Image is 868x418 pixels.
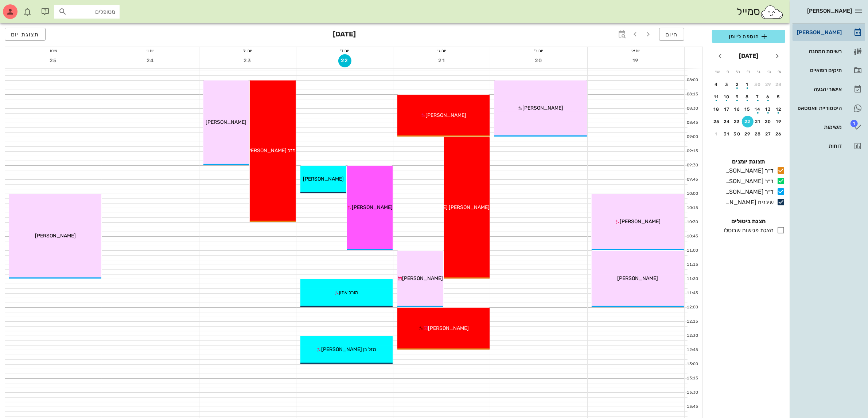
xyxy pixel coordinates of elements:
[713,66,722,78] th: ש׳
[685,333,700,339] div: 12:30
[752,94,764,99] div: 7
[742,91,754,103] button: 8
[206,119,246,125] span: [PERSON_NAME]
[807,8,852,14] span: [PERSON_NAME]
[736,49,761,63] button: [DATE]
[685,191,700,197] div: 10:00
[144,54,157,67] button: 24
[144,58,157,64] span: 24
[795,86,842,92] div: אישורי הגעה
[760,5,784,19] img: SmileCloud logo
[773,107,785,112] div: 12
[731,119,743,124] div: 23
[793,80,865,98] a: אישורי הגעה
[764,66,774,78] th: ב׳
[685,106,700,112] div: 08:30
[685,404,700,410] div: 13:45
[333,28,356,42] h3: [DATE]
[685,290,700,296] div: 11:45
[102,47,199,54] div: יום ו׳
[322,346,377,352] span: מזל בן [PERSON_NAME]
[722,177,774,186] div: ד״ר [PERSON_NAME]
[303,176,344,182] span: [PERSON_NAME]
[722,198,774,207] div: שיננית [PERSON_NAME]
[685,304,700,311] div: 12:00
[685,390,700,396] div: 13:30
[199,47,296,54] div: יום ה׳
[731,128,743,140] button: 30
[617,275,658,281] span: [PERSON_NAME]
[775,66,785,78] th: א׳
[763,91,774,103] button: 6
[752,119,764,124] div: 21
[731,131,743,137] div: 30
[721,131,733,137] div: 31
[620,218,661,225] span: [PERSON_NAME]
[742,128,754,140] button: 29
[685,134,700,140] div: 09:00
[721,119,733,124] div: 24
[338,54,351,67] button: 22
[685,262,700,268] div: 11:15
[763,82,774,87] div: 29
[685,162,700,169] div: 09:30
[721,103,733,115] button: 17
[393,47,490,54] div: יום ג׳
[339,289,359,296] span: מורל אתון
[721,91,733,103] button: 10
[763,116,774,127] button: 20
[629,58,642,64] span: 19
[588,47,684,54] div: יום א׳
[685,276,700,282] div: 11:30
[795,124,842,130] div: משימות
[711,82,722,87] div: 4
[742,79,754,90] button: 1
[752,103,764,115] button: 14
[793,24,865,41] a: [PERSON_NAME]
[22,6,26,10] span: תג
[711,79,722,90] button: 4
[665,31,678,38] span: היום
[721,79,733,90] button: 3
[793,137,865,155] a: דוחות
[742,107,754,112] div: 15
[742,116,754,127] button: 22
[731,103,743,115] button: 16
[685,347,700,353] div: 12:45
[435,54,448,67] button: 21
[773,82,785,87] div: 28
[711,94,722,99] div: 11
[711,91,722,103] button: 11
[733,66,743,78] th: ה׳
[793,62,865,79] a: תיקים רפואיים
[685,361,700,367] div: 13:00
[763,131,774,137] div: 27
[773,131,785,137] div: 26
[763,79,774,90] button: 29
[712,157,785,166] h4: תצוגת יומנים
[763,94,774,99] div: 6
[851,120,858,127] span: תג
[763,103,774,115] button: 13
[685,233,700,240] div: 10:45
[47,58,60,64] span: 25
[338,58,351,64] span: 22
[711,131,722,137] div: 1
[246,147,296,154] span: מזל [PERSON_NAME]
[795,143,842,149] div: דוחות
[721,107,733,112] div: 17
[752,116,764,127] button: 21
[795,67,842,73] div: תיקים רפואיים
[629,54,642,67] button: 19
[731,116,743,127] button: 23
[685,219,700,225] div: 10:30
[713,50,727,63] button: חודש הבא
[532,54,545,67] button: 20
[711,119,722,124] div: 25
[773,128,785,140] button: 26
[685,91,700,98] div: 08:15
[296,47,393,54] div: יום ד׳
[722,188,774,196] div: ד״ר [PERSON_NAME]
[718,32,779,41] span: הוספה ליומן
[771,50,784,63] button: חודש שעבר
